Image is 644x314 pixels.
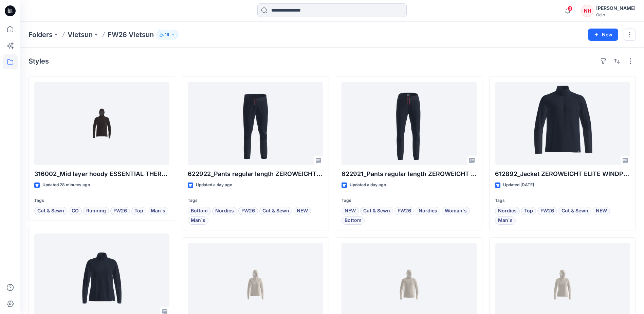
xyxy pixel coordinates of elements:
span: Cut & Sewn [37,207,64,215]
span: Man`s [498,216,513,225]
span: Running [86,207,106,215]
span: NEW [596,207,607,215]
a: Folders [29,30,53,39]
p: Tags [34,197,169,204]
div: Odlo [596,12,636,17]
p: FW26 Vietsun [108,30,154,39]
button: New [588,29,618,41]
div: NH [581,5,593,17]
span: NEW [297,207,308,215]
span: NEW [345,207,356,215]
p: Tags [188,197,323,204]
span: Nordics [419,207,437,215]
div: [PERSON_NAME] [596,4,636,12]
span: FW26 [398,207,411,215]
p: Updated 28 minutes ago [42,181,90,189]
span: Bottom [345,216,362,225]
p: 622921_Pants regular length ZEROWEIGHT ELITE WINDPROOF 80 YEARS_SMS_V1_GM [342,169,477,179]
p: 622922_Pants regular length ZEROWEIGHT ELITE WINDPROOF 80 YEARS_SMS_3D [188,169,323,179]
span: Cut & Sewn [363,207,390,215]
a: 316002_Mid layer hoody ESSENTIAL THERMAL_SMS_3D [34,82,169,165]
a: 612892_Jacket ZEROWEIGHT ELITE WINDPROOF 80 YEARS_SMS_3D [495,82,630,165]
span: FW26 [113,207,127,215]
a: 622921_Pants regular length ZEROWEIGHT ELITE WINDPROOF 80 YEARS_SMS_V1_GM [342,82,477,165]
span: Nordics [215,207,234,215]
span: FW26 [241,207,255,215]
span: Top [524,207,533,215]
span: CO [72,207,79,215]
h4: Styles [29,57,49,65]
p: Updated a day ago [350,181,386,189]
span: Man`s [151,207,165,215]
span: 3 [567,6,573,11]
span: Cut & Sewn [562,207,588,215]
a: 622922_Pants regular length ZEROWEIGHT ELITE WINDPROOF 80 YEARS_SMS_3D [188,82,323,165]
span: Woman`s [445,207,467,215]
span: Cut & Sewn [262,207,289,215]
a: Vietsun [68,30,93,39]
span: Nordics [498,207,517,215]
span: FW26 [540,207,554,215]
span: Top [134,207,143,215]
p: Updated a day ago [196,181,232,189]
p: 612892_Jacket ZEROWEIGHT ELITE WINDPROOF 80 YEARS_SMS_3D [495,169,630,179]
button: 19 [157,30,178,39]
span: Man`s [191,216,205,225]
span: Bottom [191,207,208,215]
p: Tags [495,197,630,204]
p: Updated [DATE] [503,181,534,189]
p: 19 [165,31,169,38]
p: 316002_Mid layer hoody ESSENTIAL THERMAL_SMS_3D [34,169,169,179]
p: Tags [342,197,477,204]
